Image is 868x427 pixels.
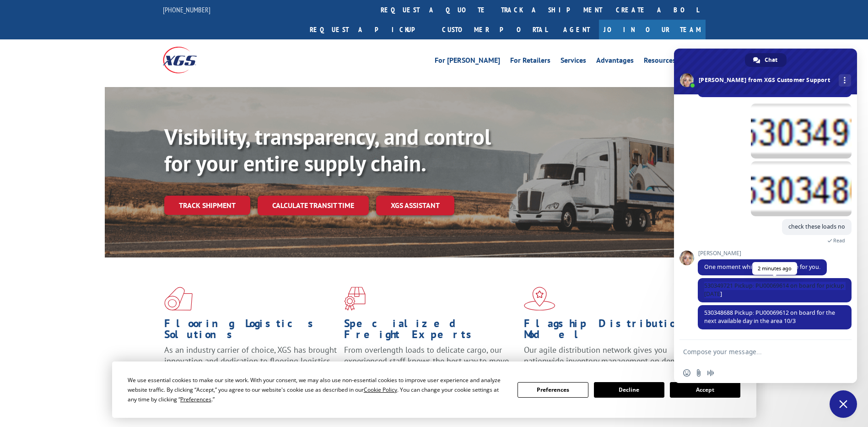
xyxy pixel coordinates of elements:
span: 530349721 Pickup: PU00069614 on board for pickup [DATE] [704,282,844,298]
a: Services [561,57,586,67]
div: We use essential cookies to make our site work. With your consent, we may also use non-essential ... [128,375,507,404]
span: Audio message [707,369,714,377]
span: [PERSON_NAME] [698,250,827,257]
div: Chat [745,53,787,67]
div: More channels [839,74,851,87]
span: 530348688 Pickup: PU00069612 on board for the next available day in the area 10/3 [704,309,835,325]
h1: Specialized Freight Experts [344,318,517,345]
a: [PHONE_NUMBER] [163,5,210,14]
h1: Flooring Logistics Solutions [164,318,337,345]
a: Advantages [596,57,634,67]
span: One moment while I confirm these for you. [704,263,820,271]
a: For [PERSON_NAME] [435,57,500,67]
span: As an industry carrier of choice, XGS has brought innovation and dedication to flooring logistics... [164,345,337,377]
button: Decline [594,382,664,398]
span: Read [833,237,845,244]
span: Insert an emoji [683,369,690,377]
a: Customer Portal [435,20,554,39]
a: XGS ASSISTANT [376,196,454,215]
span: check these loads no [788,223,845,230]
span: Cookie Policy [364,386,397,394]
a: Resources [644,57,676,67]
button: Accept [670,382,740,398]
a: Calculate transit time [258,196,369,215]
h1: Flagship Distribution Model [524,318,697,345]
span: Chat [765,53,777,67]
img: xgs-icon-total-supply-chain-intelligence-red [164,287,193,311]
div: Close chat [830,390,857,418]
p: From overlength loads to delicate cargo, our experienced staff knows the best way to move your fr... [344,345,517,385]
a: Request a pickup [303,20,435,39]
button: Preferences [518,382,588,398]
span: Preferences [180,395,211,403]
a: Agent [554,20,599,39]
b: Visibility, transparency, and control for your entire supply chain. [164,122,491,177]
textarea: Compose your message... [683,348,828,356]
span: Our agile distribution network gives you nationwide inventory management on demand. [524,345,692,366]
a: Track shipment [164,196,250,215]
div: Cookie Consent Prompt [112,361,756,418]
span: Send a file [695,369,702,377]
a: For Retailers [510,57,550,67]
img: xgs-icon-flagship-distribution-model-red [524,287,555,311]
img: xgs-icon-focused-on-flooring-red [344,287,366,311]
a: Join Our Team [599,20,706,39]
